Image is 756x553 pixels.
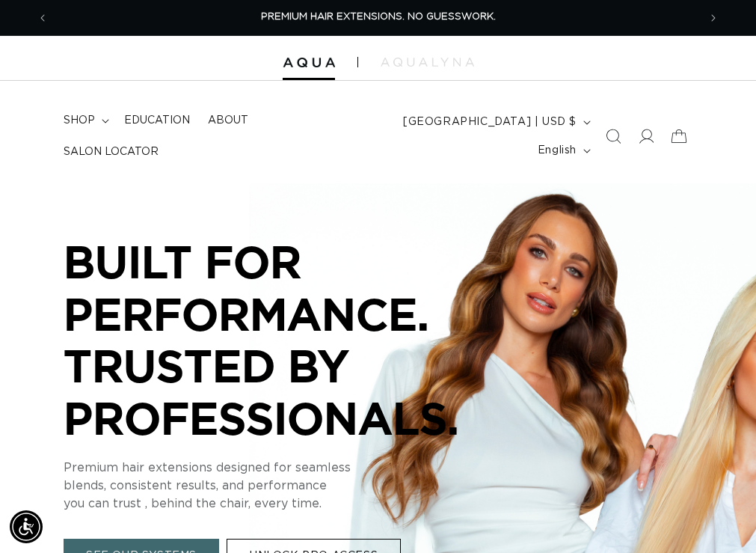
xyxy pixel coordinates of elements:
[124,114,190,127] span: Education
[403,114,577,130] span: [GEOGRAPHIC_DATA] | USD $
[283,58,335,68] img: Aqua Hair Extensions
[529,136,597,165] button: English
[538,143,577,159] span: English
[199,105,257,136] a: About
[261,12,496,22] span: PREMIUM HAIR EXTENSIONS. NO GUESSWORK.
[64,477,512,495] p: blends, consistent results, and performance
[208,114,248,127] span: About
[55,105,115,136] summary: shop
[64,145,159,159] span: Salon Locator
[64,495,512,513] p: you can trust , behind the chair, every time.
[394,108,597,136] button: [GEOGRAPHIC_DATA] | USD $
[64,236,512,444] p: BUILT FOR PERFORMANCE. TRUSTED BY PROFESSIONALS.
[64,459,512,477] p: Premium hair extensions designed for seamless
[26,4,59,32] button: Previous announcement
[381,58,474,67] img: aqualyna.com
[10,510,43,543] div: Accessibility Menu
[597,120,630,153] summary: Search
[64,114,95,127] span: shop
[697,4,730,32] button: Next announcement
[115,105,199,136] a: Education
[55,136,168,168] a: Salon Locator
